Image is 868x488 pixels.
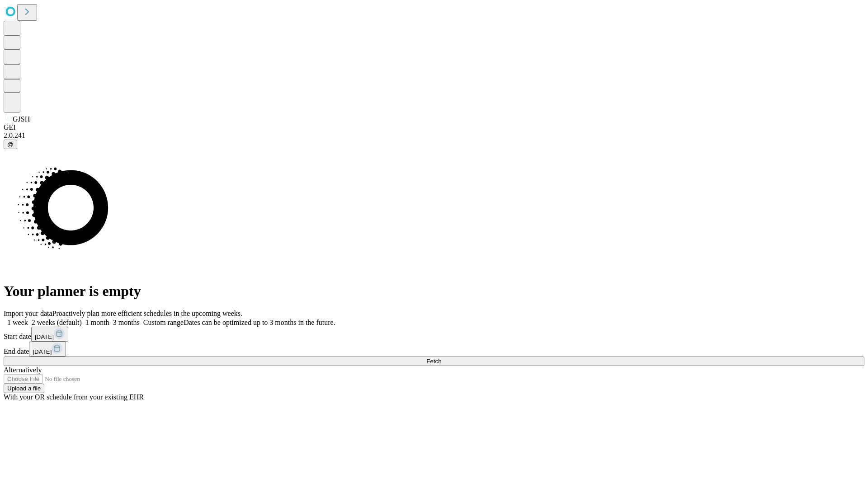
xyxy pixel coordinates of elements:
span: 1 month [85,319,109,326]
span: 1 week [7,319,28,326]
span: Proactively plan more efficient schedules in the upcoming weeks. [52,310,242,317]
span: @ [7,141,14,148]
span: [DATE] [35,333,54,340]
span: 3 months [113,319,140,326]
span: Import your data [4,310,52,317]
span: With your OR schedule from your existing EHR [4,393,144,401]
div: GEI [4,123,864,131]
span: Alternatively [4,366,42,374]
button: @ [4,140,17,149]
div: Start date [4,327,864,342]
button: [DATE] [31,327,68,342]
h1: Your planner is empty [4,283,864,300]
button: [DATE] [29,342,66,357]
span: GJSH [13,115,30,123]
span: Dates can be optimized up to 3 months in the future. [184,319,335,326]
button: Upload a file [4,384,44,393]
span: [DATE] [33,348,52,355]
div: End date [4,342,864,357]
span: Custom range [143,319,184,326]
button: Fetch [4,357,864,366]
div: 2.0.241 [4,131,864,140]
span: Fetch [426,358,441,365]
span: 2 weeks (default) [32,319,82,326]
